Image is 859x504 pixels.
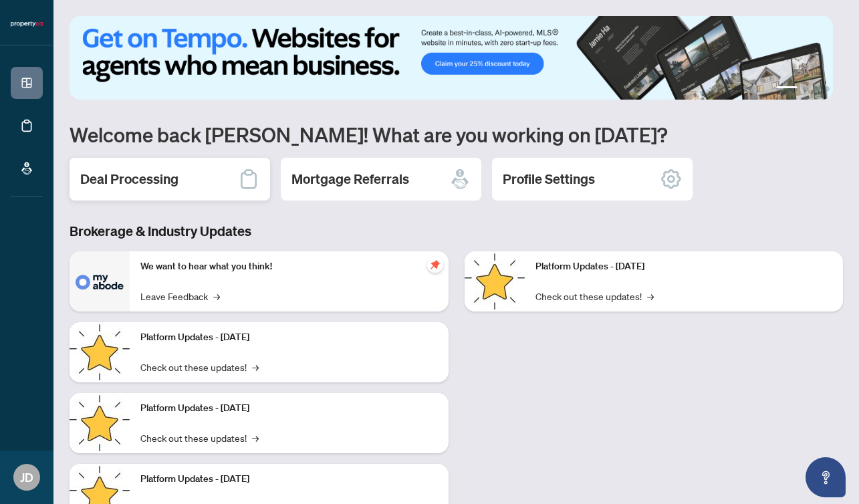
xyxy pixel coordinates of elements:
[70,251,130,311] img: We want to hear what you think!
[252,360,259,374] span: →
[140,289,220,303] a: Leave Feedback→
[535,259,833,274] p: Platform Updates - [DATE]
[213,289,220,303] span: →
[70,322,130,382] img: Platform Updates - September 16, 2025
[427,257,443,273] span: pushpin
[140,401,438,416] p: Platform Updates - [DATE]
[503,170,595,188] h2: Profile Settings
[465,251,525,311] img: Platform Updates - June 23, 2025
[140,430,259,445] a: Check out these updates!→
[80,170,178,188] h2: Deal Processing
[824,86,830,92] button: 4
[252,430,259,445] span: →
[70,222,843,241] h3: Brokerage & Industry Updates
[291,170,409,188] h2: Mortgage Referrals
[70,393,130,453] img: Platform Updates - July 21, 2025
[803,86,808,92] button: 2
[140,472,438,487] p: Platform Updates - [DATE]
[776,86,797,92] button: 1
[140,360,259,374] a: Check out these updates!→
[20,468,33,487] span: JD
[70,122,843,147] h1: Welcome back [PERSON_NAME]! What are you working on [DATE]?
[140,330,438,345] p: Platform Updates - [DATE]
[140,259,438,274] p: We want to hear what you think!
[647,289,654,303] span: →
[814,86,819,92] button: 3
[535,289,654,303] a: Check out these updates!→
[70,16,833,100] img: Slide 0
[806,457,846,497] button: Open asap
[11,20,43,28] img: logo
